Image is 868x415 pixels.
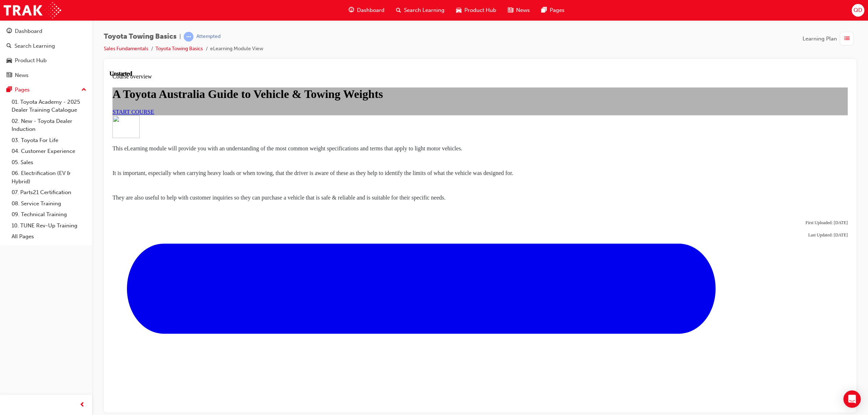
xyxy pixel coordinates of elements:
span: | [179,33,181,41]
span: Course overview [3,3,42,9]
a: 05. Sales [9,157,89,168]
a: 02. New - Toyota Dealer Induction [9,116,89,135]
span: It is important, especially when carrying heavy loads or when towing, that the driver is aware of... [3,99,404,106]
button: QD [852,4,864,17]
span: QD [854,6,862,14]
span: news-icon [7,72,12,79]
span: pages-icon [7,87,12,93]
span: guage-icon [349,6,354,15]
button: Pages [3,83,89,97]
div: Search Learning [14,42,55,50]
li: eLearning Module View [210,45,263,53]
span: news-icon [508,6,513,15]
span: search-icon [396,6,401,15]
span: Product Hub [464,6,496,14]
div: News [15,71,29,80]
span: up-icon [81,85,86,95]
a: 04. Customer Experience [9,146,89,157]
a: Search Learning [3,39,89,53]
div: Attempted [196,33,221,40]
span: car-icon [7,57,12,64]
a: guage-iconDashboard [343,3,390,18]
div: Dashboard [15,27,42,35]
span: search-icon [7,43,12,50]
span: list-icon [844,34,850,43]
span: pages-icon [541,6,547,15]
div: Open Intercom Messenger [843,390,861,408]
a: news-iconNews [502,3,536,18]
span: car-icon [456,6,461,15]
span: Toyota Towing Basics [104,33,176,41]
span: prev-icon [80,401,85,410]
a: search-iconSearch Learning [390,3,450,18]
a: Toyota Towing Basics [156,46,203,52]
a: 08. Service Training [9,198,89,209]
span: Search Learning [404,6,444,14]
a: 01. Toyota Academy - 2025 Dealer Training Catalogue [9,97,89,116]
span: guage-icon [7,28,12,35]
div: Product Hub [15,56,47,65]
span: This eLearning module will provide you with an understanding of the most common weight specificat... [3,75,353,81]
span: Last Updated: [DATE] [699,162,738,167]
button: DashboardSearch LearningProduct HubNews [3,23,89,83]
span: learningRecordVerb_ATTEMPT-icon [184,32,193,42]
a: Sales Fundamentals [104,46,148,52]
a: Product Hub [3,54,89,67]
a: pages-iconPages [536,3,570,18]
span: They are also useful to help with customer inquiries so they can purchase a vehicle that is safe ... [3,124,336,130]
span: Pages [550,6,565,14]
span: First Uploaded: [DATE] [696,150,738,155]
a: 09. Technical Training [9,209,89,220]
a: All Pages [9,231,89,242]
a: 07. Parts21 Certification [9,187,89,198]
a: News [3,69,89,82]
h1: A Toyota Australia Guide to Vehicle & Towing Weights [3,17,738,30]
span: News [516,6,530,14]
a: 06. Electrification (EV & Hybrid) [9,168,89,187]
a: car-iconProduct Hub [450,3,502,18]
img: Trak [4,2,61,18]
a: 10. TUNE Rev-Up Training [9,220,89,231]
span: Learning Plan [803,35,837,43]
div: Pages [15,86,30,94]
a: START COURSE [3,38,44,44]
a: Dashboard [3,25,89,38]
span: Dashboard [357,6,384,14]
a: 03. Toyota For Life [9,135,89,146]
button: Learning Plan [803,32,856,46]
